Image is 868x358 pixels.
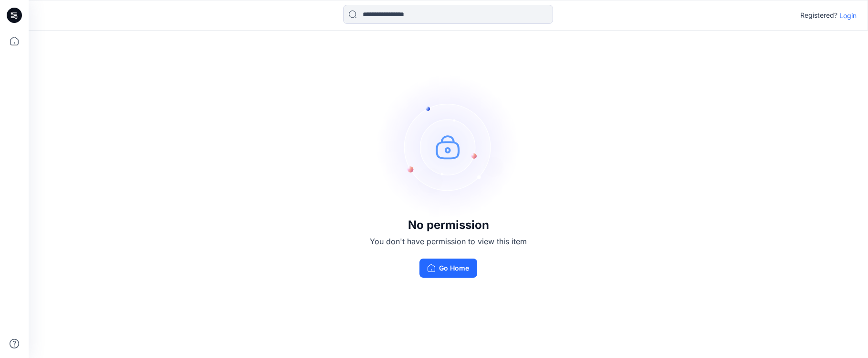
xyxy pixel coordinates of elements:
p: Registered? [800,10,837,21]
p: You don't have permission to view this item [370,236,527,247]
h3: No permission [370,218,527,232]
p: Login [839,11,857,21]
img: no-perm.svg [377,75,520,218]
button: Go Home [419,259,477,278]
